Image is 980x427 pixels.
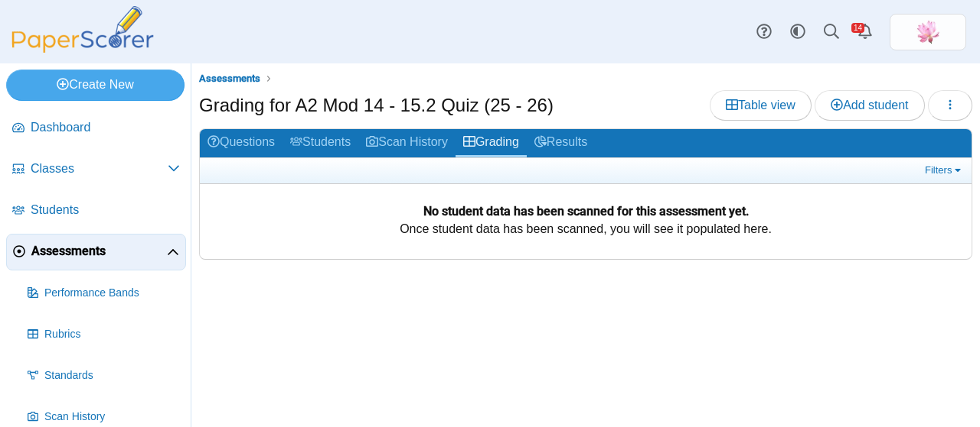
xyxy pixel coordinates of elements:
span: Add student [831,99,908,112]
span: Table view [726,99,795,112]
img: PaperScorer [6,6,159,53]
a: Students [283,129,358,157]
a: Standards [21,357,186,394]
a: Students [6,192,186,229]
span: Assessments [199,73,260,84]
a: Scan History [358,129,456,157]
a: Create New [6,70,185,100]
span: Standards [44,368,180,383]
h1: Grading for A2 Mod 14 - 15.2 Quiz (25 - 26) [199,92,554,118]
a: Results [527,129,595,157]
a: Filters [921,163,968,178]
span: Performance Bands [44,286,180,301]
span: Scan History [44,409,180,425]
span: Assessments [31,243,167,260]
a: Classes [6,151,186,188]
b: No student data has been scanned for this assessment yet. [423,204,749,218]
a: Questions [200,129,283,157]
a: Assessments [6,234,186,270]
a: Table view [710,90,812,121]
a: Add student [815,90,924,121]
img: ps.MuGhfZT6iQwmPTCC [916,20,940,44]
a: Dashboard [6,110,186,147]
a: Alerts [848,15,882,49]
span: Classes [31,160,168,177]
a: Grading [456,129,527,157]
a: ps.MuGhfZT6iQwmPTCC [890,14,966,50]
div: Once student data has been scanned, you will see it populated here. [207,189,964,255]
span: Xinmei Li [916,20,940,44]
span: Rubrics [44,327,180,342]
span: Students [31,202,180,218]
a: Rubrics [21,316,186,353]
a: PaperScorer [6,42,159,55]
a: Assessments [195,70,264,89]
a: Performance Bands [21,275,186,312]
span: Dashboard [31,119,180,136]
